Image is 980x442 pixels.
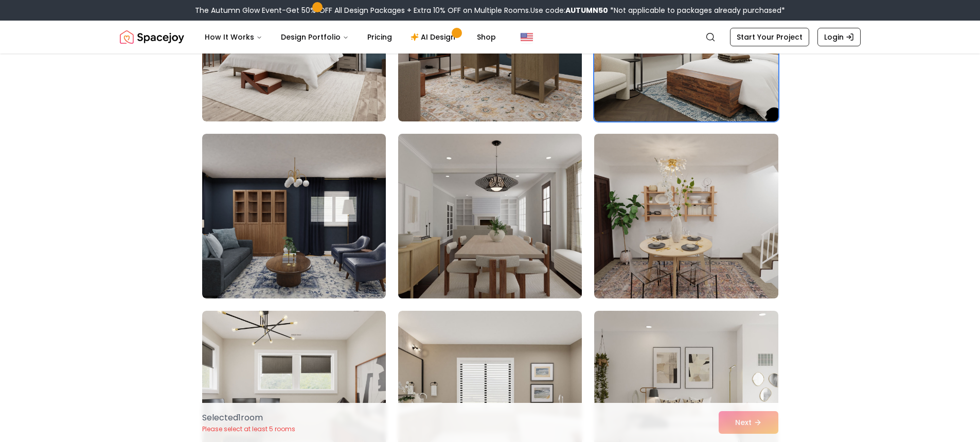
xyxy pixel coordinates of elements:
[120,21,861,54] nav: Global
[120,27,184,47] img: Spacejoy Logo
[521,31,533,43] img: United States
[197,27,504,47] nav: Main
[394,130,586,303] img: Room room-8
[402,27,467,47] a: AI Design
[608,5,785,15] span: *Not applicable to packages already purchased*
[195,5,785,15] div: The Autumn Glow Event-Get 50% OFF All Design Packages + Extra 10% OFF on Multiple Rooms.
[120,27,184,47] a: Spacejoy
[817,28,861,46] a: Login
[530,5,608,15] span: Use code:
[359,27,400,47] a: Pricing
[594,134,778,298] img: Room room-9
[273,27,357,47] button: Design Portfolio
[202,425,295,433] p: Please select at least 5 rooms
[202,134,386,298] img: Room room-7
[202,412,295,424] p: Selected 1 room
[565,5,608,15] b: AUTUMN50
[469,27,504,47] a: Shop
[730,28,809,46] a: Start Your Project
[197,27,271,47] button: How It Works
